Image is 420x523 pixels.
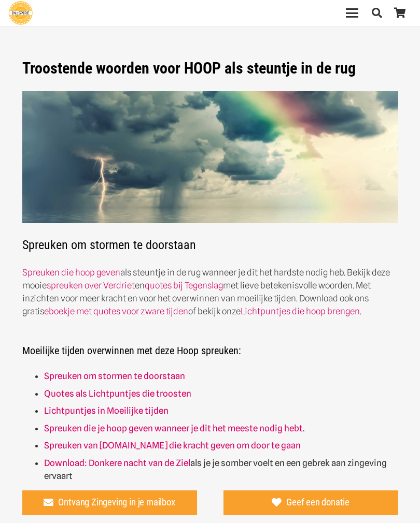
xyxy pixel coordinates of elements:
h1: Troostende woorden voor HOOP als steuntje in de rug [22,59,398,78]
span: Ontvang Zingeving in je mailbox [58,497,175,509]
a: spreuken over Verdriet [47,280,135,290]
h5: Moeilijke tijden overwinnen met deze Hoop spreuken: [22,331,398,357]
a: Lichtpuntjes die hoop brengen [241,306,360,316]
a: Download: Donkere nacht van de Ziel [44,458,190,468]
a: quotes bij Tegenslag [145,280,223,290]
a: Ingspire - het zingevingsplatform met de mooiste spreuken en gouden inzichten over het leven [9,1,33,25]
a: Lichtpuntjes in Moeilijke tijden [44,405,169,416]
a: Geef een donatie [223,490,398,515]
a: Ontvang Zingeving in je mailbox [22,490,197,515]
img: Spreuken van Ingspire die een steuntje in de rug geven wanneer je dit het hardste nodig heb [22,91,398,223]
a: “Quotes als Lichtpuntjes die hoop brengen” (bewerken) [44,388,191,399]
a: Menu [339,7,366,19]
a: Spreuken die je hoop geven wanneer je dit het meeste nodig hebt. [44,423,304,433]
span: Geef een donatie [286,497,349,509]
strong: als je je somber voelt en een gebrek aan zingeving ervaart [44,458,387,481]
a: Spreuken die hoop geven [22,267,120,278]
p: als steuntje in de rug wanneer je dit het hardste nodig heb. Bekijk deze mooie en met lieve betek... [22,266,398,318]
a: Spreuken om stormen te doorstaan [44,371,185,381]
a: Spreuken van [DOMAIN_NAME] die kracht geven om door te gaan [44,440,301,451]
h2: Spreuken om stormen te doorstaan [22,91,398,253]
a: eboekje met quotes voor zware tijden [44,306,188,316]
